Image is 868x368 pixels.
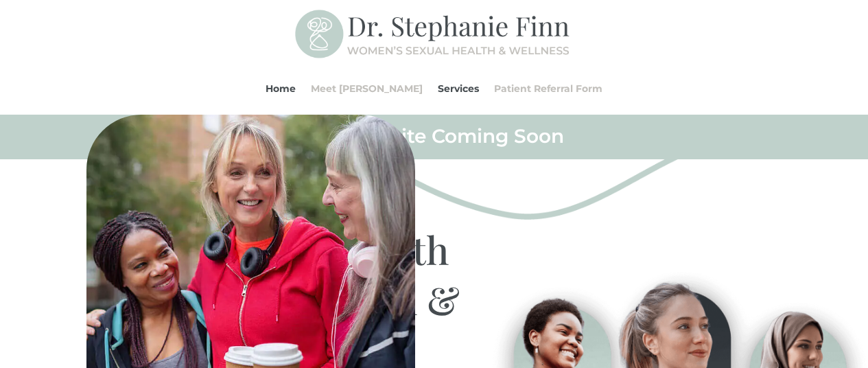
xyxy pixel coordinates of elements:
[438,62,479,115] a: Services
[494,62,602,115] a: Patient Referral Form
[87,124,782,155] h2: Full Website Coming Soon
[266,62,296,115] a: Home
[311,62,423,115] a: Meet [PERSON_NAME]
